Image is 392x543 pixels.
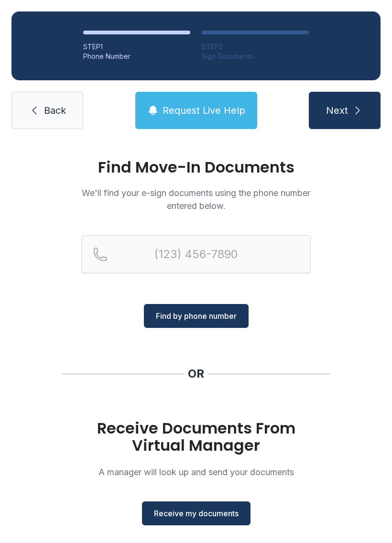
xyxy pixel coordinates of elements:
[202,42,309,52] div: STEP 2
[326,104,348,117] span: Next
[83,42,190,52] div: STEP 1
[81,160,311,175] h1: Find Move-In Documents
[81,466,311,478] p: A manager will look up and send your documents
[202,52,309,61] div: Sign Documents
[81,420,311,454] h1: Receive Documents From Virtual Manager
[81,235,311,273] input: Reservation phone number
[83,52,190,61] div: Phone Number
[156,310,237,322] span: Find by phone number
[188,366,204,381] div: OR
[81,186,311,212] p: We'll find your e-sign documents using the phone number entered below.
[44,104,66,117] span: Back
[154,508,239,519] span: Receive my documents
[163,104,245,117] span: Request Live Help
